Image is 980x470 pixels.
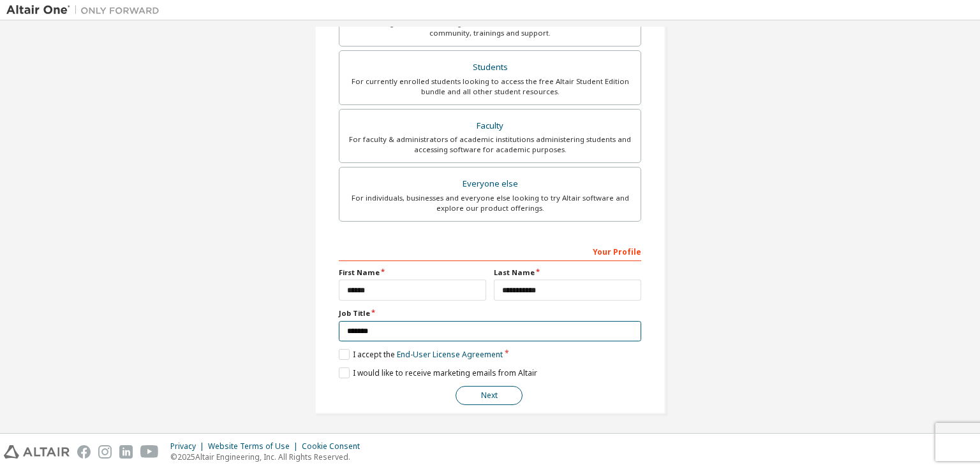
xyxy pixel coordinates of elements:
[119,445,133,459] img: linkedin.svg
[339,308,641,318] label: Job Title
[347,76,633,97] div: For currently enrolled students looking to access the free Altair Student Edition bundle and all ...
[347,134,633,155] div: For faculty & administrators of academic institutions administering students and accessing softwa...
[170,441,208,452] div: Privacy
[6,4,166,17] img: Altair One
[347,193,633,213] div: For individuals, businesses and everyone else looking to try Altair software and explore our prod...
[347,175,633,193] div: Everyone else
[347,59,633,76] div: Students
[494,267,641,278] label: Last Name
[339,241,641,261] div: Your Profile
[397,349,503,360] a: End-User License Agreement
[339,267,486,278] label: First Name
[339,349,503,360] label: I accept the
[208,441,302,452] div: Website Terms of Use
[170,452,367,462] p: © 2025 Altair Engineering, Inc. All Rights Reserved.
[4,445,70,459] img: altair_logo.svg
[302,441,367,452] div: Cookie Consent
[456,386,523,405] button: Next
[140,445,159,459] img: youtube.svg
[347,18,633,38] div: For existing customers looking to access software downloads, HPC resources, community, trainings ...
[347,117,633,135] div: Faculty
[98,445,112,459] img: instagram.svg
[339,367,537,378] label: I would like to receive marketing emails from Altair
[77,445,91,459] img: facebook.svg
